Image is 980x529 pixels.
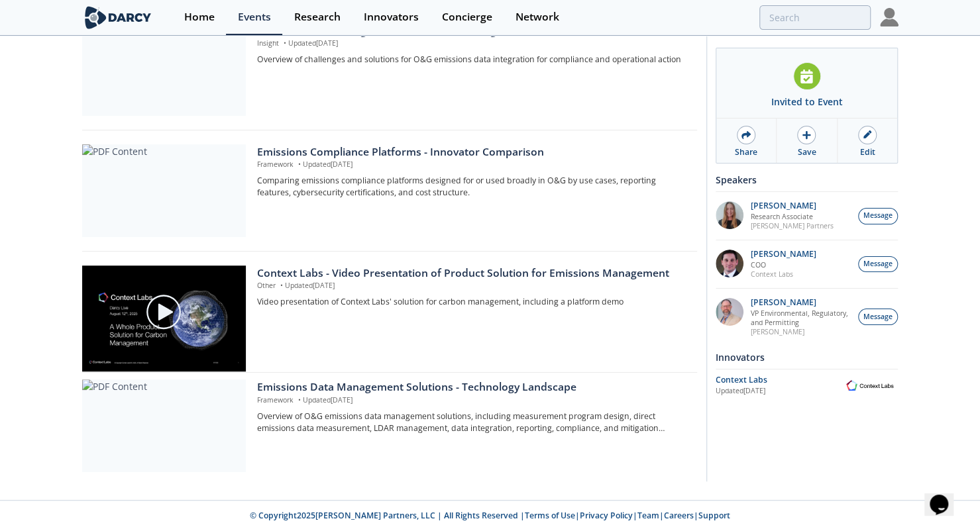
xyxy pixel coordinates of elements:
[364,12,419,23] div: Innovators
[637,510,659,521] a: Team
[716,298,743,326] img: ed2b4adb-f152-4947-b39b-7b15fa9ececc
[716,386,842,397] div: Updated [DATE]
[32,510,949,522] p: © Copyright 2025 [PERSON_NAME] Partners, LLC | All Rights Reserved | | | | |
[880,8,898,26] img: Profile
[716,374,842,386] div: Context Labs
[698,510,730,521] a: Support
[863,259,893,269] span: Message
[82,144,697,237] a: PDF Content Emissions Compliance Platforms - Innovator Comparison Framework •Updated[DATE] Compar...
[257,410,687,435] p: Overview of O&G emissions data management solutions, including measurement program design, direct...
[716,346,898,369] div: Innovators
[257,281,687,291] p: Other Updated [DATE]
[257,54,687,66] p: Overview of challenges and solutions for O&G emissions data integration for compliance and operat...
[771,95,843,109] div: Invited to Event
[82,265,246,372] img: Video Content
[516,12,559,23] div: Network
[82,6,154,29] img: logo-wide.svg
[257,160,687,170] p: Framework Updated [DATE]
[296,395,303,405] span: •
[525,510,575,521] a: Terms of Use
[238,12,271,23] div: Events
[442,12,492,23] div: Concierge
[580,510,633,521] a: Privacy Policy
[716,201,743,229] img: 1e06ca1f-8078-4f37-88bf-70cc52a6e7bd
[751,201,834,211] p: [PERSON_NAME]
[257,395,687,406] p: Framework Updated [DATE]
[82,23,697,116] a: PDF Content [PERSON_NAME] Insights - Emissions Data Integration Insight •Updated[DATE] Overview o...
[858,256,898,273] button: Message
[751,260,816,269] p: COO
[858,208,898,224] button: Message
[184,12,215,23] div: Home
[145,293,182,330] img: play-chapters-gray.svg
[863,312,893,322] span: Message
[751,221,834,230] p: [PERSON_NAME] Partners
[257,175,687,199] p: Comparing emissions compliance platforms designed for or used broadly in O&G by use cases, report...
[751,269,816,279] p: Context Labs
[858,309,898,325] button: Message
[838,119,897,163] a: Edit
[257,379,687,395] div: Emissions Data Management Solutions - Technology Landscape
[842,378,898,393] img: Context Labs
[257,265,687,281] div: Context Labs - Video Presentation of Product Solution for Emissions Management
[716,374,898,397] a: Context Labs Updated[DATE] Context Labs
[257,144,687,160] div: Emissions Compliance Platforms - Innovator Comparison
[735,146,757,158] div: Share
[281,38,288,48] span: •
[797,146,816,158] div: Save
[751,309,851,327] p: VP Environmental, Regulatory, and Permitting
[924,476,967,516] iframe: chat widget
[751,250,816,259] p: [PERSON_NAME]
[296,160,303,169] span: •
[257,296,687,308] p: Video presentation of Context Labs' solution for carbon management, including a platform demo
[863,211,893,221] span: Message
[751,212,834,221] p: Research Associate
[751,327,851,336] p: [PERSON_NAME]
[82,379,697,472] a: PDF Content Emissions Data Management Solutions - Technology Landscape Framework •Updated[DATE] O...
[664,510,694,521] a: Careers
[294,12,341,23] div: Research
[759,5,871,30] input: Advanced Search
[716,168,898,191] div: Speakers
[859,146,875,158] div: Edit
[82,265,697,358] a: Video Content Context Labs - Video Presentation of Product Solution for Emissions Management Othe...
[278,281,285,290] span: •
[257,38,687,49] p: Insight Updated [DATE]
[716,250,743,277] img: 501ea5c4-0272-445a-a9c3-1e215b6764fd
[751,298,851,307] p: [PERSON_NAME]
